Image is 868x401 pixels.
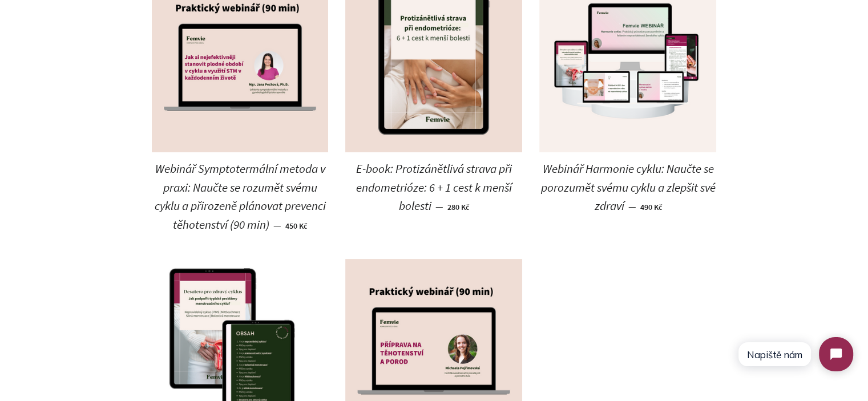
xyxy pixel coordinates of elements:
span: 490 Kč [640,202,661,212]
span: Webinář Symptotermální metoda v praxi: Naučte se rozumět svému cyklu a přirozeně plánovat prevenc... [154,161,325,232]
a: E-book: Protizánětlivá strava při endometrióze: 6 + 1 cest k menší bolesti — 280 Kč [345,152,522,223]
a: Webinář Harmonie cyklu: Naučte se porozumět svému cyklu a zlepšit své zdraví — 490 Kč [539,152,716,223]
span: 280 Kč [447,202,469,212]
a: Webinář Symptotermální metoda v praxi: Naučte se rozumět svému cyklu a přirozeně plánovat prevenc... [152,152,329,242]
span: E-book: Protizánětlivá strava při endometrióze: 6 + 1 cest k menší bolesti [356,161,512,214]
span: — [435,200,443,213]
span: Webinář Harmonie cyklu: Naučte se porozumět svému cyklu a zlepšit své zdraví [540,161,715,214]
span: — [273,219,281,232]
span: — [628,200,636,213]
iframe: Tidio Chat [728,327,863,381]
span: 450 Kč [285,221,307,231]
